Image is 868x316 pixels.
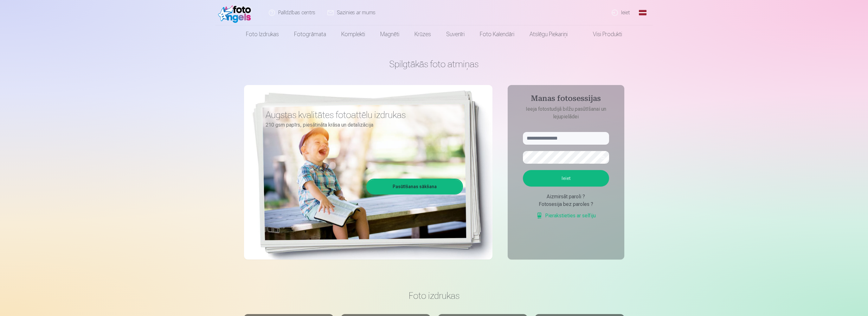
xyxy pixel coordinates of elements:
[244,58,624,70] h1: Spilgtākās foto atmiņas
[373,25,407,43] a: Magnēti
[523,170,609,187] button: Ieiet
[523,193,609,201] div: Aizmirsāt paroli ?
[517,94,615,105] h4: Manas fotosessijas
[238,25,286,43] a: Foto izdrukas
[249,290,619,301] h3: Foto izdrukas
[472,25,522,43] a: Foto kalendāri
[517,105,615,121] p: Ieeja fotostudijā bilžu pasūtīšanai un lejupielādei
[334,25,373,43] a: Komplekti
[575,25,630,43] a: Visi produkti
[439,25,472,43] a: Suvenīri
[536,212,596,220] a: Pierakstieties ar selfiju
[407,25,439,43] a: Krūzes
[522,25,575,43] a: Atslēgu piekariņi
[266,121,458,129] p: 210 gsm papīrs, piesātināta krāsa un detalizācija
[218,3,254,23] img: /fa1
[266,109,458,121] h3: Augstas kvalitātes fotoattēlu izdrukas
[367,180,462,194] a: Pasūtīšanas sākšana
[523,201,609,208] div: Fotosesija bez paroles ?
[286,25,334,43] a: Fotogrāmata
